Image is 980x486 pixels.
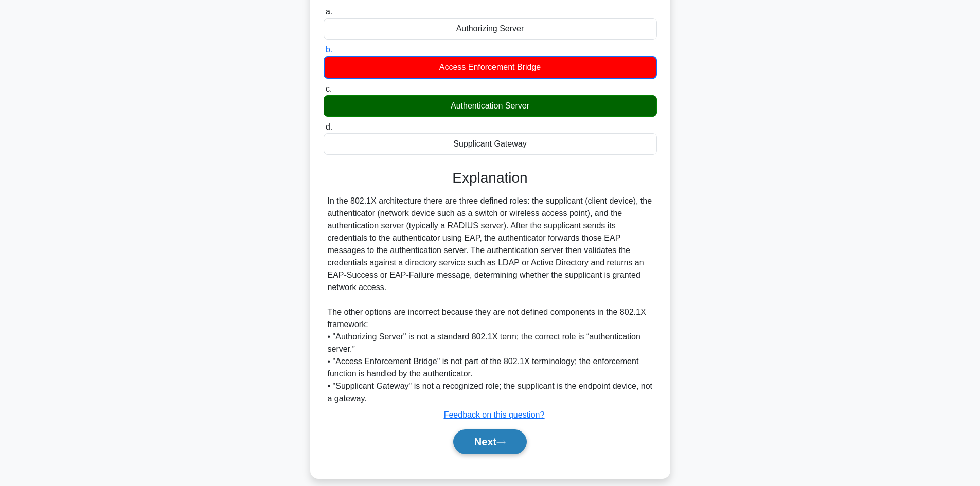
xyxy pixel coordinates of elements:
span: a. [326,7,332,16]
span: d. [326,122,332,131]
span: c. [326,84,332,93]
div: Authorizing Server [324,18,657,40]
button: Next [453,429,527,454]
h3: Explanation [330,169,651,187]
span: b. [326,45,332,54]
div: Access Enforcement Bridge [324,56,657,79]
div: Supplicant Gateway [324,133,657,155]
div: Authentication Server [324,95,657,117]
a: Feedback on this question? [444,410,545,419]
div: In the 802.1X architecture there are three defined roles: the supplicant (client device), the aut... [328,195,653,405]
